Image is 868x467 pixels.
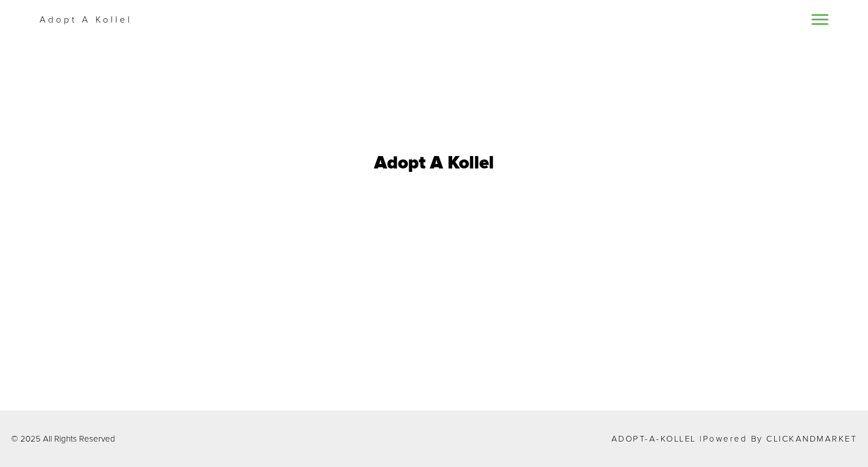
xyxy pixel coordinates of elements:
p: © 2025 All Rights Reserved [11,435,115,443]
p: Adopt A Kollel [40,13,132,27]
h1: Adopt A Kollel [374,154,494,172]
span: Powered by [703,435,763,443]
p: Adopt-a-Kollel | [611,435,857,443]
a: ClickandMarket [766,435,857,443]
